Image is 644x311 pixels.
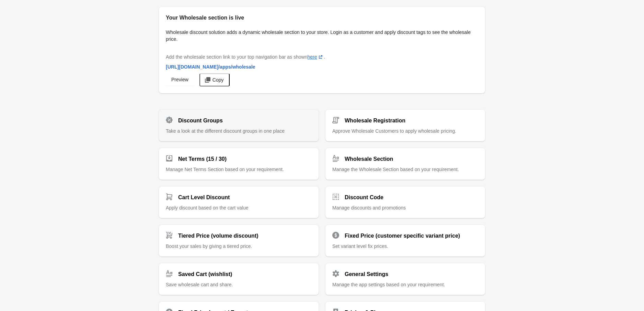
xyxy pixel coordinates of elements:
span: [URL][DOMAIN_NAME] /apps/wholesale [166,64,255,70]
h2: Fixed Price (customer specific variant price) [345,232,460,240]
span: Add the wholesale section link to your top navigation bar as shown . [166,54,325,60]
span: Approve Wholesale Customers to apply wholesale pricing. [332,128,456,134]
h2: Tiered Price (volume discount) [178,232,258,240]
a: Preview [166,73,194,86]
h2: Discount Code [345,193,383,202]
span: Set variant level fix prices. [332,243,388,249]
span: Copy [212,77,224,83]
h2: Net Terms (15 / 30) [178,155,227,163]
span: Manage the Wholesale Section based on your requirement. [332,167,459,172]
span: Apply discount based on the cart value [166,205,249,211]
span: Save wholesale cart and share. [166,282,233,287]
h2: Wholesale Registration [345,117,405,125]
span: Manage discounts and promotions [332,205,406,211]
span: Manage Net Terms Section based on your requirement. [166,167,284,172]
h2: Wholesale Section [345,155,393,163]
h2: Cart Level Discount [178,193,230,202]
span: Wholesale discount solution adds a dynamic wholesale section to your store. Login as a customer a... [166,29,471,42]
h2: General Settings [345,270,388,278]
span: Manage the app settings based on your requirement. [332,282,445,287]
button: Copy [199,73,230,86]
a: [URL][DOMAIN_NAME]/apps/wholesale [163,61,258,73]
span: Boost your sales by giving a tiered price. [166,243,252,249]
h2: Your Wholesale section is live [166,14,478,22]
h2: Discount Groups [178,117,223,125]
h2: Saved Cart (wishlist) [178,270,232,278]
span: Take a look at the different discount groups in one place [166,128,285,134]
a: here(opens a new window) [307,54,324,60]
span: Preview [171,77,188,82]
